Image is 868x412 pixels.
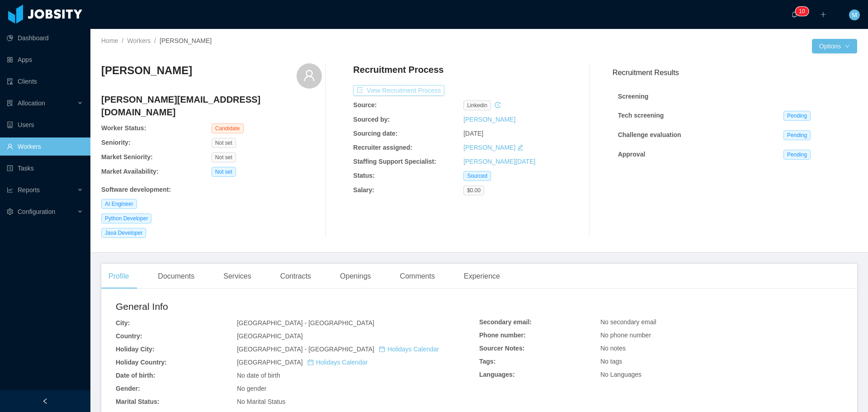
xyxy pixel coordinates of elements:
[101,264,136,289] div: Profile
[101,37,118,44] a: Home
[237,385,266,392] span: No gender
[353,130,397,137] b: Sourcing date:
[379,346,439,353] a: icon: calendarHolidays Calendar
[802,7,805,16] p: 0
[212,123,244,133] span: Candidate
[353,85,444,96] button: icon: exportView Recruitment Process
[783,130,811,140] span: Pending
[212,167,236,177] span: Not set
[852,9,857,20] span: M
[101,213,151,223] span: Python Developer
[495,102,501,108] i: icon: history
[618,131,681,138] strong: Challenge evaluation
[237,319,374,327] span: [GEOGRAPHIC_DATA] - [GEOGRAPHIC_DATA]
[353,63,443,76] h4: Recruitment Process
[517,144,524,151] i: icon: edit
[7,72,83,90] a: icon: auditClients
[151,264,202,289] div: Documents
[101,139,131,146] b: Seniority:
[101,228,146,238] span: Java Developer
[116,299,479,314] h2: General Info
[237,346,439,353] span: [GEOGRAPHIC_DATA] - [GEOGRAPHIC_DATA]
[353,144,412,151] b: Recruiter assigned:
[116,346,155,353] b: Holiday City:
[353,87,444,94] a: icon: exportView Recruitment Process
[122,37,123,44] span: /
[479,345,524,352] b: Sourcer Notes:
[101,153,153,161] b: Market Seniority:
[463,158,535,165] a: [PERSON_NAME][DATE]
[7,100,13,106] i: icon: solution
[618,151,646,158] strong: Approval
[101,199,137,209] span: AI Engineer
[379,346,385,352] i: icon: calendar
[600,345,626,352] span: No notes
[613,67,857,78] h3: Recruitment Results
[479,358,495,365] b: Tags:
[101,168,159,175] b: Market Availability:
[7,187,13,193] i: icon: line-chart
[618,112,664,119] strong: Tech screening
[353,158,436,165] b: Staffing Support Specialist:
[116,385,140,392] b: Gender:
[7,137,83,156] a: icon: userWorkers
[463,185,484,195] span: $0.00
[7,208,13,215] i: icon: setting
[799,7,802,16] p: 1
[457,264,507,289] div: Experience
[101,63,192,78] h3: [PERSON_NAME]
[116,332,142,340] b: Country:
[237,372,280,379] span: No date of birth
[791,11,797,18] i: icon: bell
[101,93,322,118] h4: [PERSON_NAME][EMAIL_ADDRESS][DOMAIN_NAME]
[7,51,83,69] a: icon: appstoreApps
[212,152,236,162] span: Not set
[783,150,811,160] span: Pending
[116,372,155,379] b: Date of birth:
[160,37,212,44] span: [PERSON_NAME]
[116,319,130,327] b: City:
[479,318,532,326] b: Secondary email:
[393,264,442,289] div: Comments
[783,111,811,121] span: Pending
[353,186,374,194] b: Salary:
[216,264,258,289] div: Services
[273,264,318,289] div: Contracts
[463,144,515,151] a: [PERSON_NAME]
[116,359,167,366] b: Holiday Country:
[307,359,314,365] i: icon: calendar
[307,359,368,366] a: icon: calendarHolidays Calendar
[18,99,45,107] span: Allocation
[212,138,236,148] span: Not set
[303,69,316,82] i: icon: user
[600,371,642,378] span: No Languages
[463,130,483,137] span: [DATE]
[820,11,826,18] i: icon: plus
[600,331,651,339] span: No phone number
[353,116,390,123] b: Sourced by:
[600,357,843,366] div: No tags
[18,208,55,215] span: Configuration
[463,116,515,123] a: [PERSON_NAME]
[463,171,491,181] span: Sourced
[463,100,491,110] span: linkedin
[618,93,649,100] strong: Screening
[237,398,285,405] span: No Marital Status
[479,331,526,339] b: Phone number:
[600,318,656,326] span: No secondary email
[154,37,156,44] span: /
[353,101,377,109] b: Source:
[7,159,83,177] a: icon: profileTasks
[812,39,857,53] button: Optionsicon: down
[353,172,374,179] b: Status:
[18,186,40,194] span: Reports
[479,371,515,378] b: Languages:
[7,116,83,134] a: icon: robotUsers
[237,332,303,340] span: [GEOGRAPHIC_DATA]
[795,7,808,16] sup: 10
[333,264,378,289] div: Openings
[7,29,83,47] a: icon: pie-chartDashboard
[101,186,171,193] b: Software development :
[127,37,151,44] a: Workers
[101,124,146,132] b: Worker Status:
